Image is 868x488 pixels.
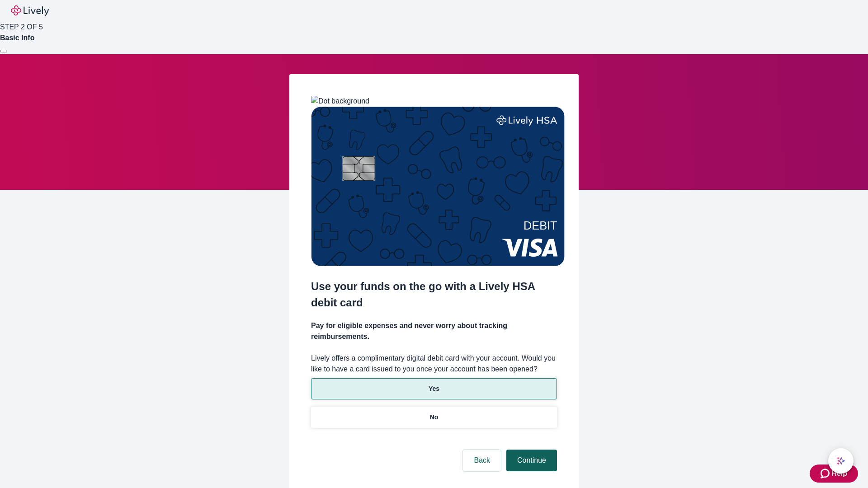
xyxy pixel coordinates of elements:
h4: Pay for eligible expenses and never worry about tracking reimbursements. [311,320,557,342]
h2: Use your funds on the go with a Lively HSA debit card [311,278,557,311]
button: Yes [311,378,557,399]
img: Debit card [311,107,565,266]
svg: Zendesk support icon [821,468,831,479]
span: Help [831,468,847,479]
img: Lively [11,5,49,16]
button: Back [463,450,501,471]
p: Yes [429,384,439,394]
button: No [311,407,557,428]
label: Lively offers a complimentary digital debit card with your account. Would you like to have a card... [311,353,557,375]
p: No [430,413,439,422]
button: chat [828,448,854,474]
button: Zendesk support iconHelp [810,465,858,483]
img: Dot background [311,96,369,107]
svg: Lively AI Assistant [836,456,845,465]
button: Continue [506,450,557,471]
